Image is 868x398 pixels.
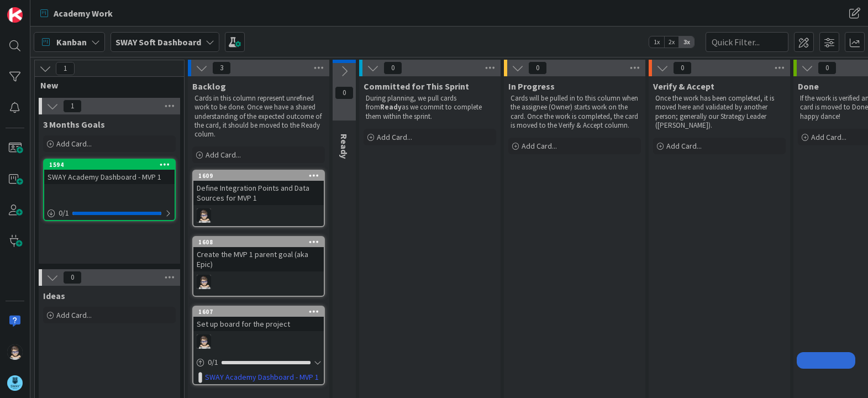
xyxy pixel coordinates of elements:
div: 0/1 [193,355,324,369]
span: Done [798,81,819,92]
img: TP [197,334,211,349]
span: Ready [339,134,350,159]
div: TP [193,275,324,289]
span: Add Card... [56,139,92,149]
b: SWAY Soft Dashboard [115,36,201,48]
span: 3x [679,36,694,48]
span: 1 [56,62,75,75]
a: 1607Set up board for the projectTP0/1SWAY Academy Dashboard - MVP 1 [192,306,325,385]
a: 1608Create the MVP 1 parent goal (aka Epic)TP [192,236,325,297]
span: 0 [63,271,82,284]
span: Add Card... [522,141,557,151]
img: Visit kanbanzone.com [7,7,23,23]
div: 1608 [193,237,324,247]
span: 0 [335,86,354,99]
span: New [40,80,170,91]
span: Add Card... [206,150,241,160]
div: 1607 [193,307,324,317]
span: Add Card... [377,132,412,142]
p: Cards will be pulled in to this column when the assignee (Owner) starts work on the card. Once th... [511,94,639,130]
img: avatar [7,375,23,391]
span: 0 [528,61,547,75]
img: TP [197,275,211,289]
div: 1607Set up board for the project [193,307,324,331]
div: 1608 [198,238,324,246]
span: 1x [649,36,664,48]
div: Set up board for the project [193,317,324,331]
span: Kanban [56,35,87,49]
a: Academy Work [34,3,119,23]
div: 1607 [198,308,324,316]
span: 0 [818,61,837,75]
a: 1594SWAY Academy Dashboard - MVP 10/1 [43,159,176,221]
span: 0 / 1 [59,207,69,219]
span: 0 [673,61,692,75]
div: TP [193,334,324,349]
a: 1609Define Integration Points and Data Sources for MVP 1TP [192,170,325,227]
span: 3 Months Goals [43,119,105,130]
span: Committed for This Sprint [364,81,469,92]
span: 2x [664,36,679,48]
a: SWAY Academy Dashboard - MVP 1 [205,371,319,383]
p: During planning, we pull cards from as we commit to complete them within the sprint. [366,94,494,121]
span: Verify & Accept [653,81,714,92]
span: Ideas [43,290,65,301]
span: In Progress [508,81,555,92]
span: 1 [63,99,82,113]
p: Once the work has been completed, it is moved here and validated by another person; generally our... [655,94,783,130]
div: 1609 [198,172,324,180]
div: 1609 [193,171,324,181]
span: Academy Work [54,7,113,20]
p: Cards in this column represent unrefined work to be done. Once we have a shared understanding of ... [194,94,323,139]
input: Quick Filter... [706,32,788,52]
div: 1594 [44,160,175,170]
span: 0 [383,61,402,75]
span: 0 / 1 [208,357,218,368]
span: Backlog [192,81,226,92]
div: 0/1 [44,206,175,220]
div: Create the MVP 1 parent goal (aka Epic) [193,247,324,271]
img: TP [7,344,23,360]
span: Add Card... [666,141,702,151]
span: 3 [212,61,231,75]
div: Define Integration Points and Data Sources for MVP 1 [193,181,324,205]
img: TP [197,208,211,223]
div: TP [193,208,324,223]
div: 1594 [49,161,175,169]
div: SWAY Academy Dashboard - MVP 1 [44,170,175,184]
span: Add Card... [56,310,92,320]
span: Add Card... [811,132,846,142]
strong: Ready [380,102,402,112]
div: 1594SWAY Academy Dashboard - MVP 1 [44,160,175,184]
div: 1609Define Integration Points and Data Sources for MVP 1 [193,171,324,205]
div: 1608Create the MVP 1 parent goal (aka Epic) [193,237,324,271]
